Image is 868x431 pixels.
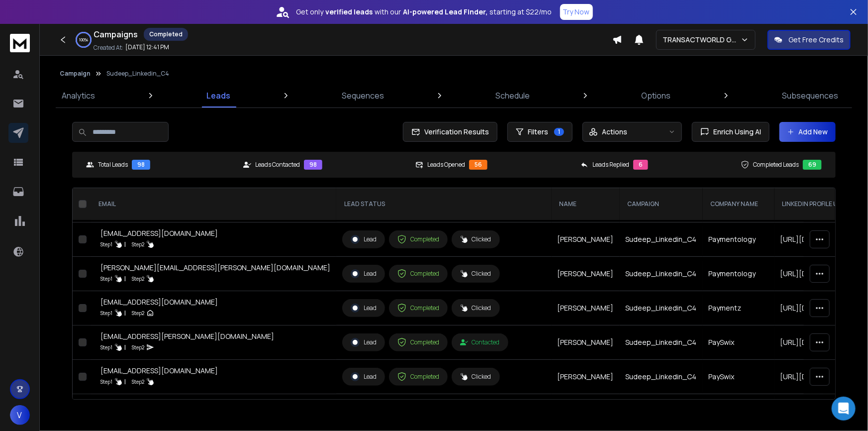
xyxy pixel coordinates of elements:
[774,360,862,394] td: [URL][DOMAIN_NAME]
[774,188,862,220] th: Linkedin Profile Url
[460,235,491,243] div: Clicked
[124,342,126,352] p: |
[144,28,188,41] div: Completed
[94,44,123,52] p: Created At:
[100,228,218,238] div: [EMAIL_ADDRESS][DOMAIN_NAME]
[397,372,439,381] div: Completed
[552,325,620,360] td: [PERSON_NAME]
[774,257,862,291] td: [URL][DOMAIN_NAME][PERSON_NAME]
[692,122,770,142] button: Enrich Using AI
[420,127,489,137] span: Verification Results
[803,160,822,170] div: 69
[351,269,377,278] div: Lead
[206,90,230,102] p: Leads
[10,405,30,425] button: V
[125,43,169,51] p: [DATE] 12:41 PM
[403,7,488,17] strong: AI-powered Lead Finder,
[507,122,573,142] button: Filters1
[100,308,112,318] p: Step 1
[100,342,112,352] p: Step 1
[397,269,439,278] div: Completed
[94,28,138,40] h1: Campaigns
[635,84,676,108] a: Options
[552,257,620,291] td: [PERSON_NAME]
[495,90,530,102] p: Schedule
[100,366,218,376] div: [EMAIL_ADDRESS][DOMAIN_NAME]
[132,377,144,387] p: Step 2
[397,235,439,244] div: Completed
[620,222,703,257] td: Sudeep_Linkedin_C4
[620,394,703,429] td: Sudeep_Linkedin_C4
[552,291,620,325] td: [PERSON_NAME]
[98,161,128,169] p: Total Leads
[124,274,126,284] p: |
[703,291,774,325] td: Paymentz
[563,7,590,17] p: Try Now
[460,270,491,278] div: Clicked
[351,304,377,313] div: Lead
[100,239,112,249] p: Step 1
[200,84,236,108] a: Leads
[336,188,552,220] th: LEAD STATUS
[560,4,593,20] button: Try Now
[663,35,741,45] p: TRANSACTWORLD GROUP
[326,7,373,17] strong: verified leads
[255,161,300,169] p: Leads Contacted
[753,161,799,169] p: Completed Leads
[351,338,377,347] div: Lead
[703,222,774,257] td: Paymentology
[460,373,491,381] div: Clicked
[469,160,487,170] div: 56
[351,372,377,381] div: Lead
[489,84,536,108] a: Schedule
[620,360,703,394] td: Sudeep_Linkedin_C4
[427,161,465,169] p: Leads Opened
[132,274,144,284] p: Step 2
[554,128,564,136] span: 1
[779,122,836,142] button: Add New
[592,161,629,169] p: Leads Replied
[124,377,126,387] p: |
[703,360,774,394] td: PaySwix
[703,188,774,220] th: Company Name
[620,188,703,220] th: Campaign
[620,325,703,360] td: Sudeep_Linkedin_C4
[100,331,274,341] div: [EMAIL_ADDRESS][PERSON_NAME][DOMAIN_NAME]
[552,188,620,220] th: NAME
[552,394,620,429] td: [PERSON_NAME]
[620,257,703,291] td: Sudeep_Linkedin_C4
[552,360,620,394] td: [PERSON_NAME]
[296,7,552,17] p: Get only with our starting at $22/mo
[336,84,390,108] a: Sequences
[56,84,101,108] a: Analytics
[124,308,126,318] p: |
[132,239,144,249] p: Step 2
[703,325,774,360] td: PaySwix
[91,188,336,220] th: EMAIL
[403,122,497,142] button: Verification Results
[397,304,439,313] div: Completed
[774,394,862,429] td: [URL][DOMAIN_NAME]
[620,291,703,325] td: Sudeep_Linkedin_C4
[768,30,851,50] button: Get Free Credits
[79,37,88,43] p: 100 %
[633,160,648,170] div: 6
[703,257,774,291] td: Paymentology
[528,127,548,137] span: Filters
[100,274,112,284] p: Step 1
[552,222,620,257] td: [PERSON_NAME]
[351,235,377,244] div: Lead
[774,222,862,257] td: [URL][DOMAIN_NAME]
[782,90,838,102] p: Subsequences
[602,127,627,137] p: Actions
[397,338,439,347] div: Completed
[100,263,330,273] div: [PERSON_NAME][EMAIL_ADDRESS][PERSON_NAME][DOMAIN_NAME]
[62,90,95,102] p: Analytics
[304,160,322,170] div: 98
[709,127,761,137] span: Enrich Using AI
[703,394,774,429] td: PaySwix
[10,34,30,52] img: logo
[132,308,144,318] p: Step 2
[832,397,856,421] div: Open Intercom Messenger
[100,377,112,387] p: Step 1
